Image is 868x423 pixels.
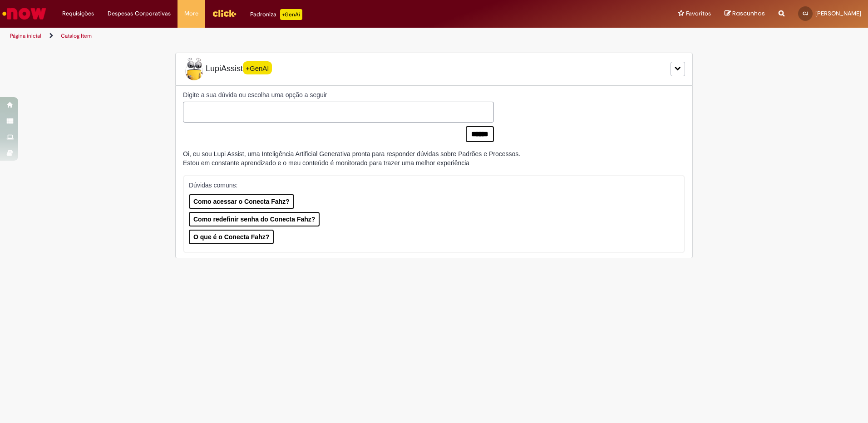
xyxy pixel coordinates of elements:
span: LupiAssist [183,58,272,80]
img: click_logo_yellow_360x200.png [212,6,237,20]
ul: Trilhas de página [7,28,572,44]
button: Como acessar o Conecta Fahz? [189,194,294,209]
div: Oi, eu sou Lupi Assist, uma Inteligência Artificial Generativa pronta para responder dúvidas sobr... [183,149,520,167]
span: Requisições [62,9,94,18]
span: More [184,9,198,18]
div: Padroniza [250,9,302,20]
span: [PERSON_NAME] [815,10,861,17]
button: O que é o Conecta Fahz? [189,230,274,244]
p: Dúvidas comuns: [189,181,667,190]
span: CJ [803,10,808,16]
span: +GenAI [243,61,272,74]
a: Página inicial [10,32,41,39]
div: LupiLupiAssist+GenAI [175,53,693,85]
span: Despesas Corporativas [108,9,171,18]
p: +GenAi [280,9,302,20]
span: Favoritos [686,9,711,18]
label: Digite a sua dúvida ou escolha uma opção a seguir [183,90,494,99]
a: Rascunhos [725,10,765,18]
img: ServiceNow [1,5,48,23]
img: Lupi [183,58,206,80]
button: Como redefinir senha do Conecta Fahz? [189,212,320,226]
a: Catalog Item [61,32,92,39]
span: Rascunhos [732,9,765,18]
